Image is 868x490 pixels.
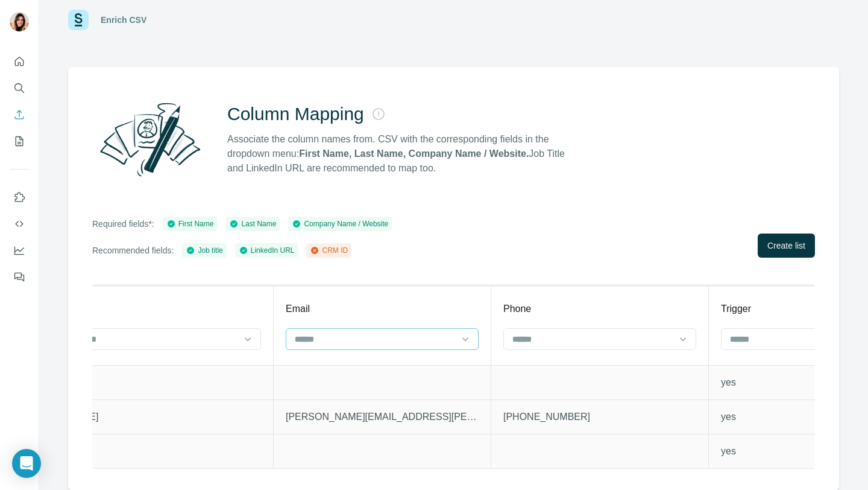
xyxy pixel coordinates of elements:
button: Search [10,77,29,99]
p: Associate the column names from. CSV with the corresponding fields in the dropdown menu: Job Titl... [227,132,576,176]
p: Trigger [721,302,751,316]
div: Open Intercom Messenger [12,449,41,478]
div: CRM ID [310,245,348,256]
img: Surfe Illustration - Column Mapping [92,96,208,183]
button: Quick start [10,51,29,72]
span: Create list [767,240,805,252]
div: Company Name / Website [292,218,388,229]
strong: First Name, Last Name, Company Name / Website. [299,148,529,159]
p: Phone [503,302,531,316]
p: [PERSON_NAME][EMAIL_ADDRESS][PERSON_NAME][DOMAIN_NAME] [286,410,479,424]
button: Create list [758,234,815,258]
p: [PHONE_NUMBER] [503,410,696,424]
div: Enrich CSV [101,14,146,26]
button: Feedback [10,266,29,288]
div: LinkedIn URL [239,245,295,256]
button: Dashboard [10,240,29,261]
p: [DATE] [68,410,261,424]
button: Use Surfe on LinkedIn [10,186,29,208]
p: Recommended fields: [92,244,174,256]
button: My lists [10,130,29,152]
p: Email [286,302,310,316]
h2: Column Mapping [227,103,364,125]
div: First Name [166,218,214,229]
div: Job title [186,245,222,256]
button: Use Surfe API [10,213,29,235]
img: Surfe Logo [68,10,89,30]
div: Last Name [229,218,276,229]
img: Avatar [10,12,29,31]
p: Required fields*: [92,218,154,230]
button: Enrich CSV [10,104,29,126]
